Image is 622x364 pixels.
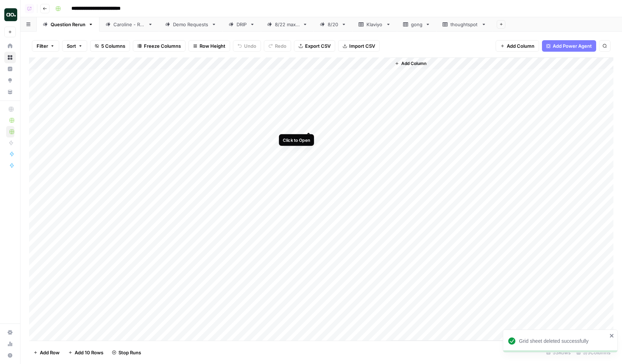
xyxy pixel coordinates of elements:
[543,347,574,358] div: 53 Rows
[283,137,310,143] div: Click to Open
[328,21,338,28] div: 8/20
[411,21,422,28] div: gong
[51,21,85,28] div: Question Rerun
[40,349,60,356] span: Add Row
[64,347,108,358] button: Add 10 Rows
[4,52,16,63] a: Browse
[4,327,16,338] a: Settings
[223,17,261,32] a: DRIP
[233,40,261,52] button: Undo
[275,21,300,28] div: 8/22 max 5
[188,40,230,52] button: Row Height
[108,347,145,358] button: Stop Runs
[264,40,291,52] button: Redo
[397,17,436,32] a: gong
[4,6,16,24] button: Workspace: Dillon Test
[507,42,534,50] span: Add Column
[366,21,383,28] div: Klaviyo
[62,40,87,52] button: Sort
[4,63,16,75] a: Insights
[4,338,16,350] a: Usage
[542,40,596,52] button: Add Power Agent
[609,333,614,339] button: close
[75,349,103,356] span: Add 10 Rows
[144,42,181,50] span: Freeze Columns
[67,42,76,50] span: Sort
[436,17,492,32] a: thoughtspot
[496,40,539,52] button: Add Column
[338,40,380,52] button: Import CSV
[392,59,429,68] button: Add Column
[349,42,375,50] span: Import CSV
[401,60,426,67] span: Add Column
[159,17,223,32] a: Demo Requests
[4,40,16,52] a: Home
[4,75,16,86] a: Opportunities
[90,40,130,52] button: 5 Columns
[314,17,352,32] a: 8/20
[37,42,48,50] span: Filter
[237,21,247,28] div: DRIP
[275,42,286,50] span: Redo
[294,40,335,52] button: Export CSV
[244,42,256,50] span: Undo
[352,17,397,32] a: Klaviyo
[574,347,613,358] div: 5/5 Columns
[118,349,141,356] span: Stop Runs
[553,42,592,50] span: Add Power Agent
[99,17,159,32] a: Caroline - Run
[32,40,59,52] button: Filter
[4,8,17,21] img: Dillon Test Logo
[113,21,145,28] div: Caroline - Run
[173,21,209,28] div: Demo Requests
[37,17,99,32] a: Question Rerun
[101,42,125,50] span: 5 Columns
[261,17,314,32] a: 8/22 max 5
[4,86,16,98] a: Your Data
[305,42,331,50] span: Export CSV
[519,337,607,345] div: Grid sheet deleted successfully
[29,347,64,358] button: Add Row
[133,40,186,52] button: Freeze Columns
[450,21,478,28] div: thoughtspot
[4,350,16,361] button: Help + Support
[200,42,225,50] span: Row Height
